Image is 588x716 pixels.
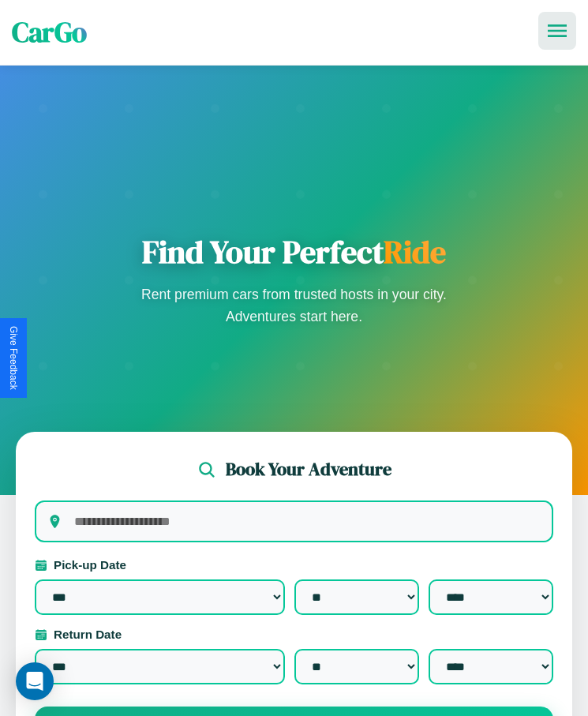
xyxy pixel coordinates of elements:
label: Return Date [35,628,553,641]
h1: Find Your Perfect [137,233,452,271]
p: Rent premium cars from trusted hosts in your city. Adventures start here. [137,283,452,328]
div: Give Feedback [8,326,19,390]
div: Open Intercom Messenger [16,662,54,700]
h2: Book Your Adventure [226,457,391,482]
span: CarGo [12,13,87,51]
label: Pick-up Date [35,558,553,572]
span: Ride [384,231,446,273]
